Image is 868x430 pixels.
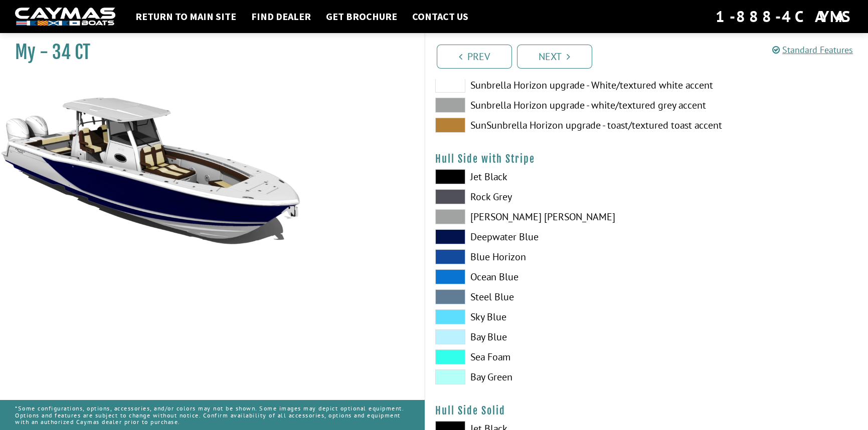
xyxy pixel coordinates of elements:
label: Steel Blue [435,289,637,304]
label: Sunbrella Horizon upgrade - White/textured white accent [435,78,637,93]
a: Find Dealer [246,10,316,23]
label: [PERSON_NAME] [PERSON_NAME] [435,209,637,224]
h1: My - 34 CT [15,41,399,64]
label: Sky Blue [435,309,637,324]
img: white-logo-c9c8dbefe5ff5ceceb0f0178aa75bf4bb51f6bca0971e226c86eb53dfe498488.png [15,8,115,26]
a: Get Brochure [321,10,402,23]
div: 1-888-4CAYMAS [716,6,853,28]
label: Jet Black [435,169,637,184]
a: Next [517,45,592,69]
label: Sea Foam [435,349,637,364]
a: Prev [437,45,512,69]
a: Contact Us [407,10,473,23]
label: Blue Horizon [435,249,637,264]
label: Rock Grey [435,189,637,204]
label: Ocean Blue [435,269,637,284]
h4: Hull Side Solid [435,404,858,417]
a: Standard Features [772,44,853,56]
label: Bay Green [435,369,637,384]
h4: Hull Side with Stripe [435,153,858,165]
label: SunSunbrella Horizon upgrade - toast/textured toast accent [435,118,637,133]
label: Bay Blue [435,329,637,344]
a: Return to main site [130,10,241,23]
label: Deepwater Blue [435,229,637,244]
p: *Some configurations, options, accessories, and/or colors may not be shown. Some images may depic... [15,400,409,430]
label: Sunbrella Horizon upgrade - white/textured grey accent [435,98,637,113]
